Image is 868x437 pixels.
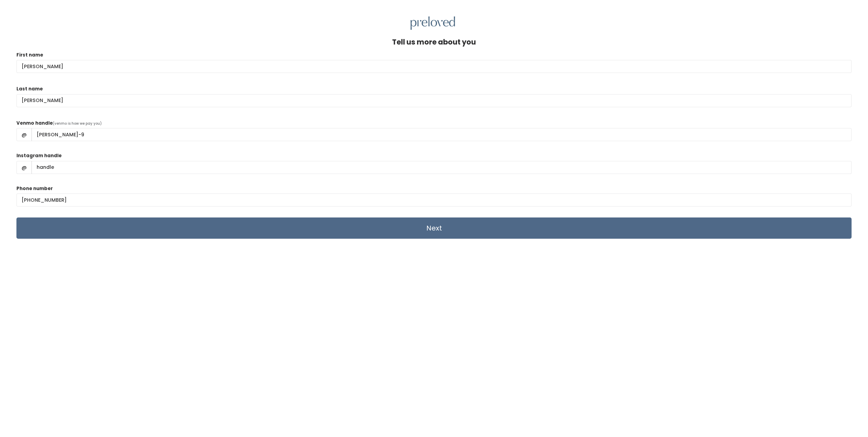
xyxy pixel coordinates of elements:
[16,185,53,192] label: Phone number
[16,217,852,239] input: Next
[16,86,43,92] label: Last name
[392,38,476,46] h4: Tell us more about you
[32,161,852,174] input: handle
[32,128,852,141] input: handle
[53,121,102,126] span: (venmo is how we pay you)
[411,16,455,30] img: preloved logo
[16,128,32,141] span: @
[16,52,43,59] label: First name
[16,161,32,174] span: @
[16,120,53,127] label: Venmo handle
[16,152,62,159] label: Instagram handle
[16,193,852,207] input: (___) ___-____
